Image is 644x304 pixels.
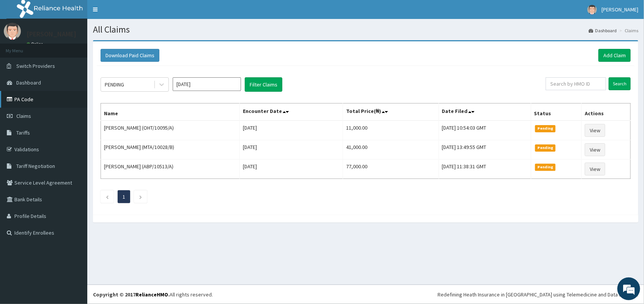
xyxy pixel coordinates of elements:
[101,140,240,160] td: [PERSON_NAME] (MTA/10028/B)
[27,31,76,38] p: [PERSON_NAME]
[16,79,41,86] span: Dashboard
[589,27,617,34] a: Dashboard
[343,121,439,140] td: 11,000.00
[27,41,45,47] a: Online
[587,5,597,14] img: User Image
[439,121,531,140] td: [DATE] 10:54:03 GMT
[135,291,168,298] a: RelianceHMO
[93,25,638,34] h1: All Claims
[240,140,343,160] td: [DATE]
[4,23,21,40] img: User Image
[105,81,124,88] div: PENDING
[16,129,30,136] span: Tariffs
[93,291,170,298] strong: Copyright © 2017 .
[439,160,531,179] td: [DATE] 11:38:31 GMT
[245,77,282,92] button: Filter Claims
[101,121,240,140] td: [PERSON_NAME] (OHT/10095/A)
[240,103,343,121] th: Encounter Date
[101,49,159,62] button: Download Paid Claims
[546,77,606,90] input: Search by HMO ID
[14,38,31,57] img: d_794563401_company_1708531726252_794563401
[439,103,531,121] th: Date Filed
[44,96,105,172] span: We're online!
[343,140,439,160] td: 41,000.00
[87,285,644,304] footer: All rights reserved.
[4,207,145,233] textarea: Type your message and hit 'Enter'
[101,160,240,179] td: [PERSON_NAME] (ABP/10513/A)
[582,103,631,121] th: Actions
[585,163,605,176] a: View
[240,160,343,179] td: [DATE]
[124,4,143,22] div: Minimize live chat window
[609,77,631,90] input: Search
[585,124,605,137] a: View
[535,125,556,132] span: Pending
[16,63,55,69] span: Switch Providers
[39,42,128,52] div: Chat with us now
[139,193,142,200] a: Next page
[439,140,531,160] td: [DATE] 13:49:55 GMT
[173,77,241,91] input: Select Month and Year
[343,103,439,121] th: Total Price(₦)
[16,163,55,169] span: Tariff Negotiation
[617,27,638,34] li: Claims
[343,160,439,179] td: 77,000.00
[598,49,631,62] a: Add Claim
[585,143,605,156] a: View
[16,113,31,119] span: Claims
[535,144,556,151] span: Pending
[105,193,109,200] a: Previous page
[438,291,638,298] div: Redefining Heath Insurance in [GEOGRAPHIC_DATA] using Telemedicine and Data Science!
[601,6,638,13] span: [PERSON_NAME]
[535,164,556,171] span: Pending
[101,103,240,121] th: Name
[531,103,581,121] th: Status
[123,193,125,200] a: Page 1 is your current page
[240,121,343,140] td: [DATE]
